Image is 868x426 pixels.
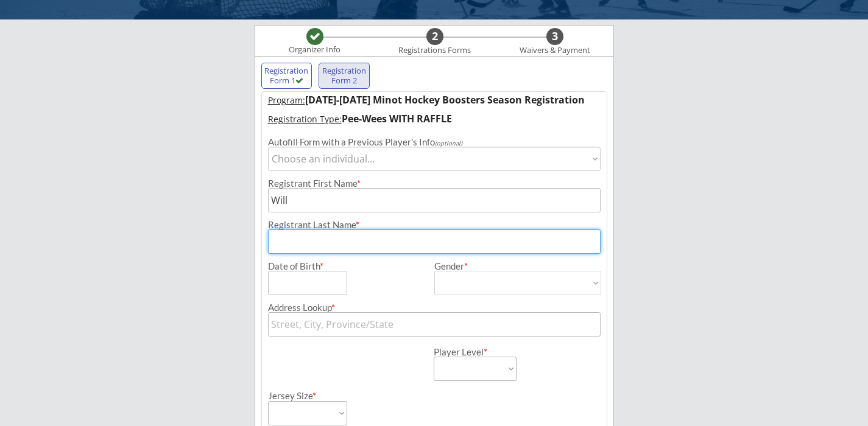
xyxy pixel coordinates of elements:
div: 3 [546,30,563,43]
div: Address Lookup [268,303,601,312]
div: Organizer Info [281,45,348,55]
div: Registration Form 2 [322,66,367,85]
u: Program: [268,94,305,106]
div: Autofill Form with a Previous Player's Info [268,138,601,147]
em: (optional) [435,139,462,147]
div: Date of Birth [268,262,331,271]
div: 2 [426,30,443,43]
div: Registrant Last Name [268,220,601,229]
div: Registration Form 1 [264,66,309,85]
strong: Pee-Wees WITH RAFFLE [342,112,452,125]
input: Street, City, Province/State [268,312,601,337]
div: Player Level [434,347,517,357]
div: Jersey Size [268,391,331,400]
div: Waivers & Payment [513,46,597,55]
div: Registrations Forms [393,46,477,55]
div: Gender [434,262,601,271]
strong: [DATE]-[DATE] Minot Hockey Boosters Season Registration [305,93,585,106]
u: Registration Type: [268,113,342,125]
div: Registrant First Name [268,179,601,188]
